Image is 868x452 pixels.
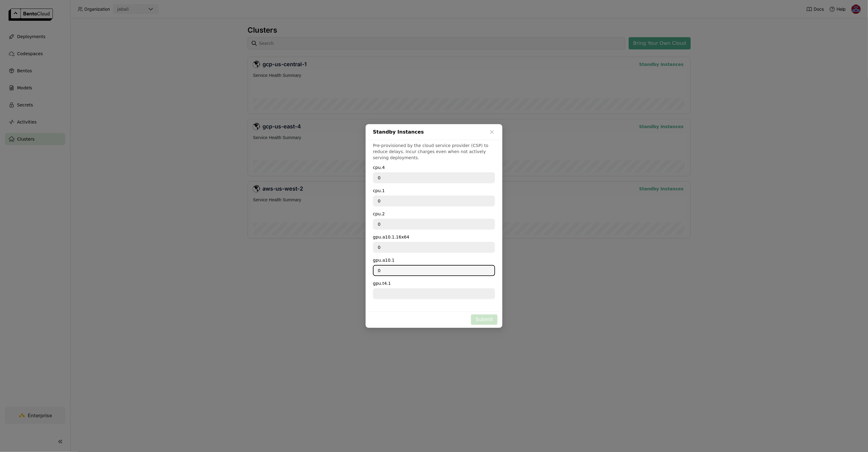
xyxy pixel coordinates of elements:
button: Submit [471,314,497,325]
div: Standby Instances [366,124,502,140]
div: dialog [366,124,502,328]
div: cpu.2 [373,211,495,216]
p: Pre-provisioned by the cloud service provider (CSP) to reduce delays. Incur charges even when not... [373,142,495,161]
div: cpu.4 [373,165,495,170]
div: gpu.a10.1.16x64 [373,235,495,239]
div: gpu.a10.1 [373,258,495,263]
div: cpu.1 [373,188,495,193]
div: gpu.t4.1 [373,281,495,286]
